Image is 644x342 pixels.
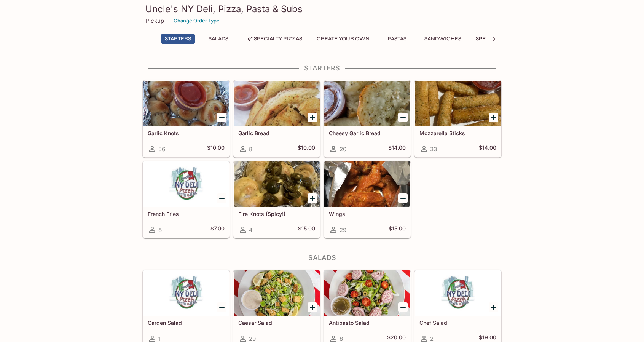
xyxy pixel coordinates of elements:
h5: $15.00 [298,225,315,234]
a: Garlic Knots56$10.00 [143,80,230,157]
button: Add Cheesy Garlic Bread [398,113,408,122]
div: Chef Salad [415,270,501,316]
h5: $15.00 [389,225,406,234]
a: Cheesy Garlic Bread20$14.00 [324,80,411,157]
button: Add Antipasto Salad [398,302,408,312]
h5: French Fries [148,211,225,217]
button: Add French Fries [217,193,226,203]
div: Garden Salad [143,270,229,316]
h5: $14.00 [479,144,496,153]
span: 20 [340,145,346,153]
a: Garlic Bread8$10.00 [233,80,320,157]
button: Change Order Type [170,15,223,27]
button: Add Caesar Salad [308,302,317,312]
button: Specialty Hoagies [472,34,533,44]
div: Wings [324,161,410,207]
h5: Garlic Knots [148,130,225,136]
button: Add Garden Salad [217,302,226,312]
button: Starters [161,34,195,44]
h5: $7.00 [210,225,225,234]
h5: $14.00 [388,144,406,153]
a: Wings29$15.00 [324,161,411,238]
h5: Caesar Salad [238,320,315,326]
h5: $10.00 [298,144,315,153]
button: Create Your Own [312,34,374,44]
div: Fire Knots (Spicy!) [234,161,320,207]
h5: Garden Salad [148,320,225,326]
button: Add Wings [398,193,408,203]
div: Antipasto Salad [324,270,410,316]
h5: Fire Knots (Spicy!) [238,211,315,217]
h5: Garlic Bread [238,130,315,136]
span: 8 [158,226,162,233]
h3: Uncle's NY Deli, Pizza, Pasta & Subs [145,3,499,15]
button: Add Chef Salad [489,302,498,312]
button: 19" Specialty Pizzas [242,34,306,44]
h5: Cheesy Garlic Bread [329,130,406,136]
button: Sandwiches [420,34,465,44]
button: Pastas [380,34,414,44]
h5: Chef Salad [419,320,496,326]
div: Garlic Bread [234,81,320,126]
h4: Salads [142,254,502,262]
button: Add Mozzarella Sticks [489,113,498,122]
div: Caesar Salad [234,270,320,316]
button: Salads [201,34,236,44]
span: 4 [249,226,253,233]
h5: Wings [329,211,406,217]
a: French Fries8$7.00 [143,161,230,238]
span: 33 [430,145,437,153]
span: 8 [249,145,252,153]
span: 56 [158,145,165,153]
div: Garlic Knots [143,81,229,126]
button: Add Fire Knots (Spicy!) [308,193,317,203]
h4: Starters [142,64,502,72]
span: 29 [340,226,346,233]
div: Mozzarella Sticks [415,81,501,126]
button: Add Garlic Bread [308,113,317,122]
a: Fire Knots (Spicy!)4$15.00 [233,161,320,238]
p: Pickup [145,17,164,24]
a: Mozzarella Sticks33$14.00 [414,80,501,157]
h5: Antipasto Salad [329,320,406,326]
div: French Fries [143,161,229,207]
button: Add Garlic Knots [217,113,226,122]
h5: Mozzarella Sticks [419,130,496,136]
div: Cheesy Garlic Bread [324,81,410,126]
h5: $10.00 [207,144,225,153]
